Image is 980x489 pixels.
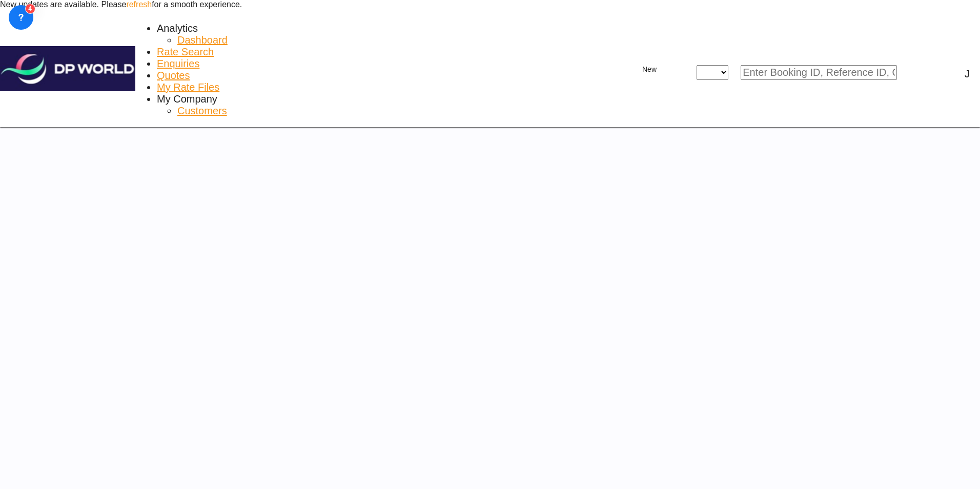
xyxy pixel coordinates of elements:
span: My Rate Files [157,81,219,93]
a: Quotes [157,70,190,81]
span: Analytics [157,23,198,34]
a: Enquiries [157,58,199,70]
span: Rate Search [157,46,214,57]
md-icon: icon-close [684,66,697,78]
a: Rate Search [157,46,214,58]
span: Customers [177,105,227,116]
a: Customers [177,105,227,117]
span: Help [932,67,944,80]
div: J [965,68,970,80]
a: My Rate Files [157,81,219,93]
div: Analytics [157,23,198,34]
md-icon: icon-plus 400-fg [630,64,642,76]
md-icon: icon-chevron-down [728,67,741,79]
md-icon: icon-chevron-down [657,64,669,76]
button: icon-plus 400-fgNewicon-chevron-down [625,59,674,80]
input: Enter Booking ID, Reference ID, Order ID [741,65,897,80]
span: icon-magnify [897,65,909,80]
span: New [630,65,669,73]
a: Dashboard [177,34,228,46]
span: icon-close [684,65,697,80]
div: icon-magnify [909,67,922,79]
span: My Company [157,93,217,105]
span: Quotes [157,70,190,81]
md-icon: icon-magnify [897,67,909,79]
